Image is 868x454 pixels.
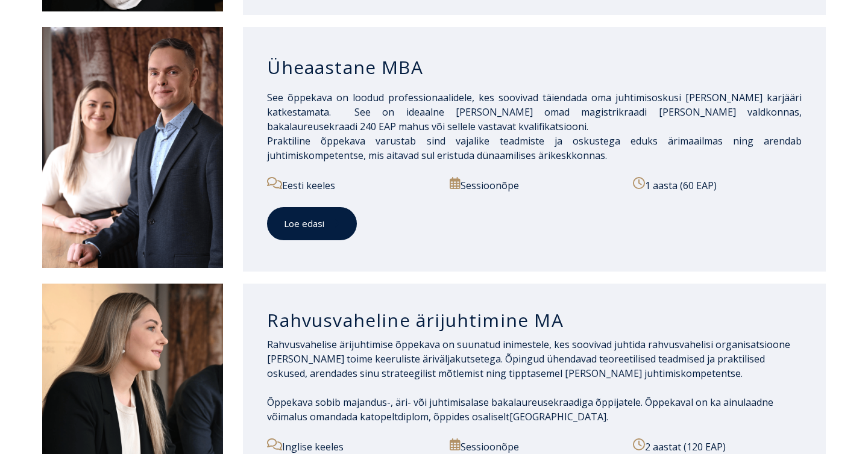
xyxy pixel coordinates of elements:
span: [GEOGRAPHIC_DATA] [509,410,606,423]
span: See õppekava on loodud professionaalidele, kes soovivad täiendada oma juhtimisoskusi [PERSON_NAME... [267,91,802,133]
span: Õppekava sobib majandus-, äri- või juhtimisalase bakalaureusekraadiga õppijatele. [267,396,643,409]
span: topeltdiplom [371,410,429,423]
p: Eesti keeles [267,177,436,193]
h3: Rahvusvaheline ärijuhtimine MA [267,309,802,332]
span: Rahvusvahelise ärijuhtimise õppekava on suunatud inimestele, kes soovivad juhtida rahvusvahelisi ... [267,338,790,380]
p: 2 aastat (120 EAP) [633,438,802,454]
p: 1 aasta (60 EAP) [633,177,802,193]
img: DSC_1995 [42,27,223,268]
h3: Üheaastane MBA [267,56,802,79]
a: Loe edasi [267,207,357,240]
span: Praktiline õppekava varustab sind vajalike teadmiste ja oskustega eduks ärimaailmas ning arendab ... [267,134,802,162]
p: Inglise keeles [267,438,436,454]
p: Sessioonõpe [450,438,618,454]
span: Õppekaval on ka ainulaadne võimalus omandada ka [267,396,773,423]
span: , õppides osaliselt [429,410,509,423]
p: Sessioonõpe [450,177,618,193]
span: . [606,410,608,423]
